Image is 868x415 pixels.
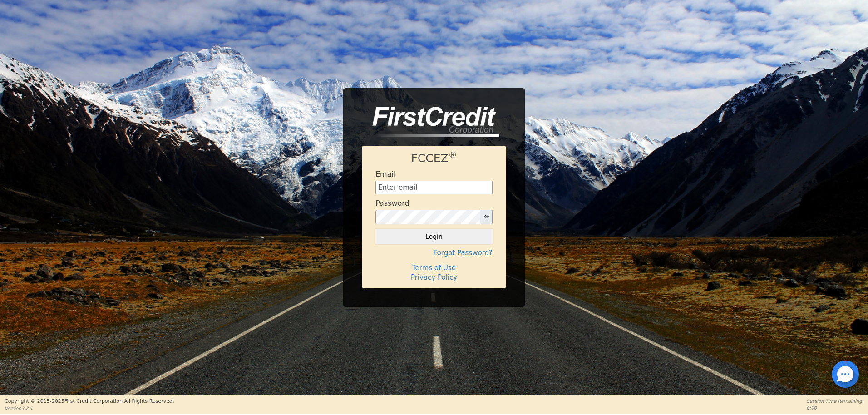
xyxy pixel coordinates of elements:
[362,107,499,137] img: logo-CMu_cnol.png
[375,249,493,257] h4: Forgot Password?
[375,199,409,207] h4: Password
[5,405,174,412] p: Version 3.2.1
[375,181,493,194] input: Enter email
[375,273,493,282] h4: Privacy Policy
[375,210,481,224] input: password
[807,405,863,411] p: 0:00
[807,398,863,405] p: Session Time Remaining:
[375,170,395,178] h4: Email
[375,229,493,244] button: Login
[5,398,174,405] p: Copyright © 2015- 2025 First Credit Corporation.
[375,264,493,272] h4: Terms of Use
[124,398,174,404] span: All Rights Reserved.
[375,152,493,165] h1: FCCEZ
[449,150,457,160] sup: ®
